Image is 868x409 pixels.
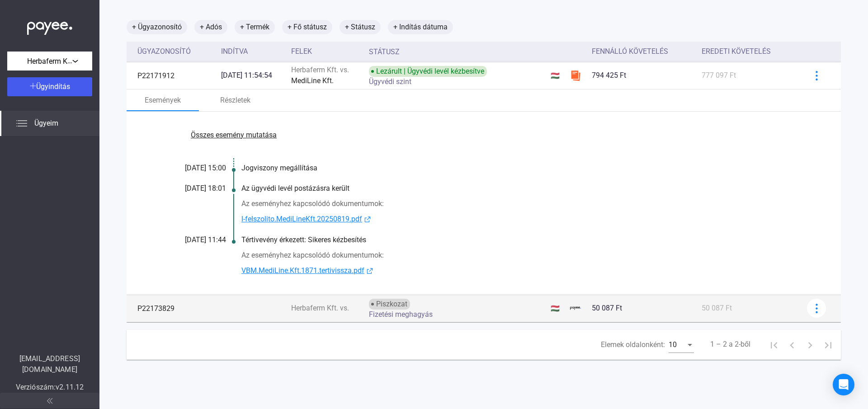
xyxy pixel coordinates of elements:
font: + Indítás dátuma [393,23,448,31]
font: Részletek [220,96,250,104]
font: [DATE] 18:01 [185,184,226,193]
button: Következő oldal [801,336,819,354]
font: Az eseményhez kapcsolódó dokumentumok: [241,251,384,259]
font: Jogviszony megállítása [241,164,317,172]
font: Elemek oldalonként: [601,340,665,349]
div: Fennálló követelés [592,46,694,57]
font: Ügyeim [34,119,58,127]
img: kékebb [812,304,821,313]
div: Eredeti követelés [702,46,796,57]
button: kékebb [807,66,826,85]
font: Események [145,96,181,104]
font: Lezárult | Ügyvédi levél kézbesítve [376,67,484,75]
font: 10 [669,340,677,349]
font: [DATE] 11:54:54 [221,71,272,80]
font: Herbaferm Kft. vs. [291,304,349,312]
font: 50 087 Ft [592,304,622,312]
font: + Termék [240,23,269,31]
a: VBM.MediLine.Kft.1871.tertivissza.pdfkülső link-kék [241,265,796,277]
font: Státusz [369,47,400,56]
div: Intercom Messenger megnyitása [833,374,854,395]
img: szamlazzhu-mini [570,70,581,81]
font: Az eseményhez kapcsolódó dokumentumok: [241,199,384,208]
font: Piszkozat [376,300,407,308]
font: Ügyindítás [36,82,70,91]
font: P22173829 [137,304,175,313]
font: 50 087 Ft [702,304,732,312]
img: külső link-kék [364,268,375,274]
font: Herbaferm Kft. vs. [291,66,349,74]
font: Ügyvédi szint [369,77,411,86]
font: P22171912 [137,71,175,80]
font: Tértivevény érkezett: Sikeres kézbesítés [241,235,366,244]
img: arrow-double-left-grey.svg [47,398,52,404]
font: + Fő státusz [288,23,327,31]
font: v2.11.12 [56,383,84,391]
font: 🇭🇺 [551,304,560,313]
font: Verziószám: [16,383,56,391]
font: VBM.MediLine.Kft.1871.tertivissza.pdf [241,266,364,275]
img: list.svg [16,118,27,129]
img: plus-white.svg [30,83,36,89]
button: Ügyindítás [7,77,92,96]
font: 🇭🇺 [551,71,560,80]
button: Herbaferm Kft. [7,52,92,71]
font: + Státusz [345,23,375,31]
font: 794 425 Ft [592,71,626,80]
img: külső link-kék [362,216,373,223]
font: Összes esemény mutatása [191,131,277,139]
img: kedvezményezett-logó [570,303,581,314]
font: [DATE] 11:44 [185,235,226,244]
font: Indítva [221,47,248,56]
font: 1 – 2 a 2-ből [710,340,750,348]
font: Az ügyvédi levél postázásra került [241,184,349,193]
font: l-felszolito.MediLineKft.20250819.pdf [241,215,362,223]
font: + Ügyazonosító [132,23,182,31]
button: kékebb [807,299,826,318]
button: Előző oldal [783,336,801,354]
font: Fizetési meghagyás [369,310,433,319]
font: + Adós [200,23,222,31]
font: Herbaferm Kft. [27,56,74,66]
div: Ügyazonosító [137,46,214,57]
a: l-felszolito.MediLineKft.20250819.pdfkülső link-kék [241,214,796,225]
img: kékebb [812,71,821,80]
font: [DATE] 15:00 [185,164,226,172]
font: Fennálló követelés [592,47,668,56]
mat-select: Elemek oldalonként: [669,339,694,350]
font: Felek [291,47,312,56]
font: MediLine Kft. [291,76,334,85]
div: Indítva [221,46,284,57]
font: Ügyazonosító [137,47,191,56]
font: 777 097 Ft [702,71,736,80]
div: Felek [291,46,362,57]
button: Utolsó oldal [819,336,837,354]
font: Eredeti követelés [702,47,771,56]
img: white-payee-white-dot.svg [27,17,72,35]
button: Első oldal [765,336,783,354]
font: [EMAIL_ADDRESS][DOMAIN_NAME] [19,354,80,374]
